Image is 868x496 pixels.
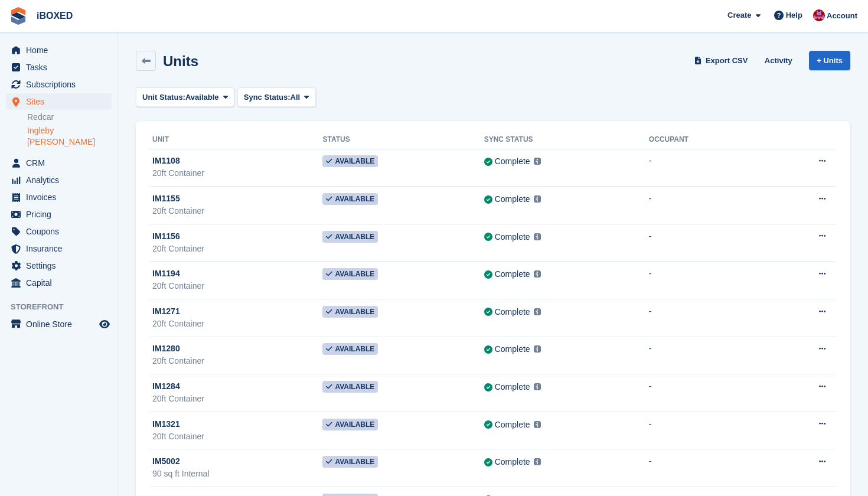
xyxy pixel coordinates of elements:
span: IM1108 [152,155,180,167]
td: - [649,374,764,412]
span: Export CSV [706,55,748,67]
img: Amanda Forder [813,9,825,21]
span: Tasks [26,59,97,76]
th: Unit [150,130,322,149]
span: Coupons [26,223,97,240]
span: IM1321 [152,418,180,430]
td: - [649,337,764,374]
span: Available [322,306,378,318]
div: Complete [495,456,530,468]
span: Insurance [26,240,97,257]
td: - [649,412,764,449]
a: menu [6,316,112,332]
a: menu [6,59,112,76]
div: Complete [495,343,530,355]
span: Invoices [26,189,97,205]
span: Available [322,343,378,355]
span: Help [786,9,802,21]
a: menu [6,240,112,257]
span: IM5002 [152,455,180,468]
span: IM1284 [152,380,180,393]
div: 20ft Container [152,430,322,443]
img: icon-info-grey-7440780725fd019a000dd9b08b2336e03edf1995a4989e88bcd33f0948082b44.svg [534,383,541,390]
a: menu [6,275,112,291]
img: icon-info-grey-7440780725fd019a000dd9b08b2336e03edf1995a4989e88bcd33f0948082b44.svg [534,158,541,165]
a: + Units [809,51,850,70]
td: - [649,449,764,487]
span: CRM [26,155,97,171]
td: - [649,149,764,187]
span: Analytics [26,172,97,188]
span: Available [322,231,378,243]
div: 20ft Container [152,243,322,255]
span: Storefront [11,301,118,313]
img: icon-info-grey-7440780725fd019a000dd9b08b2336e03edf1995a4989e88bcd33f0948082b44.svg [534,233,541,240]
td: - [649,299,764,337]
a: menu [6,257,112,274]
td: - [649,187,764,224]
img: icon-info-grey-7440780725fd019a000dd9b08b2336e03edf1995a4989e88bcd33f0948082b44.svg [534,195,541,203]
img: stora-icon-8386f47178a22dfd0bd8f6a31ec36ba5ce8667c1dd55bd0f319d3a0aa187defe.svg [9,7,27,25]
a: menu [6,76,112,93]
td: - [649,224,764,262]
div: Complete [495,306,530,318]
a: Redcar [27,112,112,123]
a: menu [6,93,112,110]
span: Subscriptions [26,76,97,93]
a: menu [6,189,112,205]
span: Unit Status: [142,92,185,103]
span: Home [26,42,97,58]
div: Complete [495,193,530,205]
span: IM1155 [152,192,180,205]
th: Sync Status [484,130,649,149]
a: Export CSV [692,51,753,70]
div: 20ft Container [152,393,322,405]
span: Create [727,9,751,21]
a: Ingleby [PERSON_NAME] [27,125,112,148]
span: Available [322,193,378,205]
span: IM1271 [152,305,180,318]
div: Complete [495,419,530,431]
div: 20ft Container [152,355,322,367]
span: Sites [26,93,97,110]
div: Complete [495,268,530,280]
span: IM1194 [152,267,180,280]
span: Capital [26,275,97,291]
span: Available [322,419,378,430]
span: IM1156 [152,230,180,243]
span: Available [322,155,378,167]
img: icon-info-grey-7440780725fd019a000dd9b08b2336e03edf1995a4989e88bcd33f0948082b44.svg [534,421,541,428]
div: Complete [495,381,530,393]
div: 20ft Container [152,167,322,180]
a: Preview store [97,317,112,331]
span: All [291,92,301,103]
span: Sync Status: [244,92,291,103]
a: Activity [760,51,797,70]
span: Available [322,456,378,468]
span: Available [185,92,219,103]
button: Unit Status: Available [136,87,234,107]
th: Occupant [649,130,764,149]
span: Account [827,10,857,22]
a: menu [6,172,112,188]
span: Available [322,381,378,393]
a: menu [6,206,112,223]
th: Status [322,130,484,149]
a: menu [6,155,112,171]
img: icon-info-grey-7440780725fd019a000dd9b08b2336e03edf1995a4989e88bcd33f0948082b44.svg [534,458,541,465]
img: icon-info-grey-7440780725fd019a000dd9b08b2336e03edf1995a4989e88bcd33f0948082b44.svg [534,345,541,353]
td: - [649,262,764,299]
a: menu [6,42,112,58]
span: Settings [26,257,97,274]
button: Sync Status: All [237,87,316,107]
div: 20ft Container [152,205,322,217]
span: Pricing [26,206,97,223]
div: 90 sq ft Internal [152,468,322,480]
span: Available [322,268,378,280]
div: Complete [495,155,530,168]
div: 20ft Container [152,318,322,330]
h2: Units [163,53,198,69]
div: 20ft Container [152,280,322,292]
div: Complete [495,231,530,243]
span: Online Store [26,316,97,332]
